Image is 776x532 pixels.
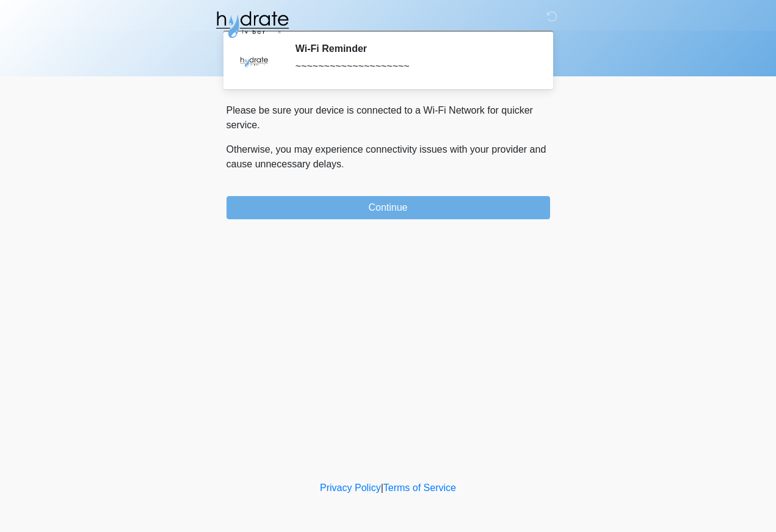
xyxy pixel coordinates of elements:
[227,142,550,172] p: Otherwise, you may experience connectivity issues with your provider and cause unnecessary delays
[383,483,456,493] a: Terms of Service
[341,159,344,169] span: .
[227,196,550,219] button: Continue
[214,9,290,40] img: Hydrate IV Bar - Fort Collins Logo
[381,483,383,493] a: |
[296,59,532,74] div: ~~~~~~~~~~~~~~~~~~~~
[320,483,381,493] a: Privacy Policy
[227,103,550,133] p: Please be sure your device is connected to a Wi-Fi Network for quicker service.
[236,43,272,79] img: Agent Avatar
